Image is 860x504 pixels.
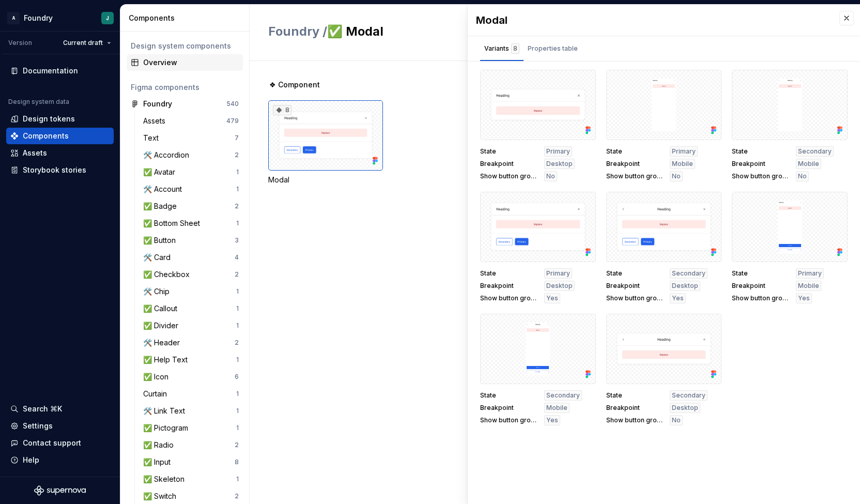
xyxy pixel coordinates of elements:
[143,355,192,365] div: ✅ Help Text
[143,150,193,160] div: 🛠️ Accordion
[480,416,538,424] span: Show button group
[480,172,538,180] span: Show button group
[139,113,243,129] a: Assets479
[235,492,239,500] div: 2
[143,372,173,382] div: ✅ Icon
[546,294,558,302] span: Yes
[606,160,664,168] span: Breakpoint
[732,269,790,278] span: State
[139,317,243,334] a: ✅ Divider1
[143,303,181,314] div: ✅ Callout
[23,438,81,448] div: Contact support
[268,24,327,39] span: Foundry /
[546,269,570,278] span: Primary
[236,304,239,313] div: 1
[6,63,114,79] a: Documentation
[606,147,664,156] span: State
[732,282,790,290] span: Breakpoint
[480,147,538,156] span: State
[236,287,239,296] div: 1
[6,418,114,434] a: Settings
[606,269,664,278] span: State
[235,236,239,245] div: 3
[546,404,567,412] span: Mobile
[143,252,175,263] div: 🛠️ Card
[268,23,695,40] h2: ✅ Modal
[606,404,664,412] span: Breakpoint
[6,162,114,178] a: Storybook stories
[143,235,180,246] div: ✅ Button
[273,105,291,115] div: 8
[798,269,822,278] span: Primary
[480,391,538,400] span: State
[139,215,243,232] a: ✅ Bottom Sheet1
[268,100,383,185] div: 8Modal
[546,147,570,156] span: Primary
[606,416,664,424] span: Show button group
[143,269,194,280] div: ✅ Checkbox
[139,283,243,300] a: 🛠️ Chip1
[480,282,538,290] span: Breakpoint
[139,420,243,436] a: ✅ Pictogram1
[484,43,519,54] div: Variants
[23,131,69,141] div: Components
[269,80,320,90] span: ❖ Component
[672,160,693,168] span: Mobile
[139,266,243,283] a: ✅ Checkbox2
[63,39,103,47] span: Current draft
[235,151,239,159] div: 2
[235,441,239,449] div: 2
[8,39,32,47] div: Version
[131,41,239,51] div: Design system components
[8,98,69,106] div: Design system data
[139,403,243,419] a: 🛠️ Link Text1
[236,390,239,398] div: 1
[139,437,243,453] a: ✅ Radio2
[606,282,664,290] span: Breakpoint
[672,282,698,290] span: Desktop
[143,286,174,297] div: 🛠️ Chip
[672,391,705,400] span: Secondary
[143,184,186,194] div: 🛠️ Account
[143,406,189,416] div: 🛠️ Link Text
[236,407,239,415] div: 1
[236,219,239,227] div: 1
[139,471,243,487] a: ✅ Skeleton1
[235,134,239,142] div: 7
[139,249,243,266] a: 🛠️ Card4
[6,145,114,161] a: Assets
[131,82,239,93] div: Figma components
[672,294,684,302] span: Yes
[672,416,681,424] span: No
[143,320,182,331] div: ✅ Divider
[127,96,243,112] a: Foundry540
[23,421,53,431] div: Settings
[143,474,189,484] div: ✅ Skeleton
[139,386,243,402] a: Curtain1
[139,369,243,385] a: ✅ Icon6
[23,404,62,414] div: Search ⌘K
[34,485,86,496] svg: Supernova Logo
[24,13,53,23] div: Foundry
[236,322,239,330] div: 1
[23,455,39,465] div: Help
[23,114,75,124] div: Design tokens
[480,269,538,278] span: State
[139,198,243,215] a: ✅ Badge2
[139,300,243,317] a: ✅ Callout1
[6,435,114,451] button: Contact support
[235,270,239,279] div: 2
[606,294,664,302] span: Show button group
[143,423,192,433] div: ✅ Pictogram
[139,130,243,146] a: Text7
[143,201,181,211] div: ✅ Badge
[235,202,239,210] div: 2
[672,269,705,278] span: Secondary
[672,147,696,156] span: Primary
[798,172,807,180] span: No
[139,454,243,470] a: ✅ Input8
[236,356,239,364] div: 1
[798,147,832,156] span: Secondary
[143,167,179,177] div: ✅ Avatar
